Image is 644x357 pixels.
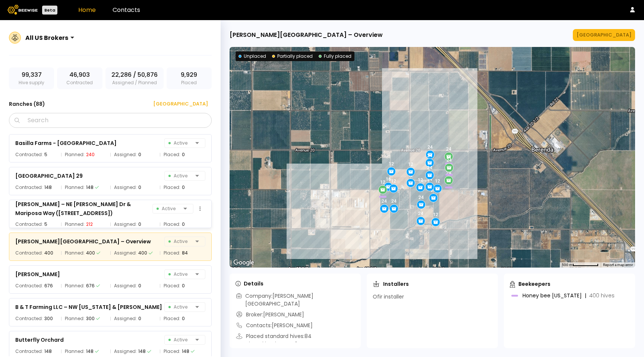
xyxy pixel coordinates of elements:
[15,282,43,290] span: Contracted:
[86,315,95,322] div: 300
[427,145,433,150] div: 24
[86,282,95,290] div: 676
[114,249,137,257] span: Assigned:
[523,293,615,298] div: Honey bee [US_STATE]
[9,67,54,89] div: Hive supply
[181,70,197,79] span: 9,929
[15,151,43,158] span: Contracted:
[44,249,53,257] div: 400
[231,258,256,268] a: Open this area in Google Maps (opens a new window)
[86,184,94,191] div: 148
[380,180,385,185] div: 12
[446,158,452,163] div: 24
[168,139,192,148] span: Active
[182,221,185,228] div: 0
[585,292,586,299] div: |
[168,303,192,312] span: Active
[319,53,351,60] div: Fully placed
[168,171,192,180] span: Active
[230,31,383,40] div: [PERSON_NAME][GEOGRAPHIC_DATA] – Overview
[57,67,102,89] div: Contracted
[114,348,137,355] span: Assigned:
[386,177,391,182] div: 16
[15,335,64,344] div: Butterfly Orchard
[15,171,83,180] div: [GEOGRAPHIC_DATA] 29
[65,348,85,355] span: Planned:
[22,70,42,79] span: 99,337
[164,249,180,257] span: Placed:
[559,262,601,268] button: Map Scale: 500 m per 66 pixels
[182,282,185,290] div: 0
[15,303,162,312] div: B & T Farming LLC – NW [US_STATE] & [PERSON_NAME]
[382,199,387,204] div: 24
[15,200,152,218] div: [PERSON_NAME] – NE [PERSON_NAME] Dr & Mariposa Way ([STREET_ADDRESS])
[164,348,180,355] span: Placed:
[182,184,185,191] div: 0
[562,263,572,267] span: 500 m
[138,151,141,158] div: 0
[231,258,256,268] img: Google
[164,282,180,290] span: Placed:
[167,67,212,89] div: Placed
[427,153,432,158] div: 24
[239,53,266,60] div: Unplaced
[157,204,180,213] span: Active
[144,98,212,110] button: [GEOGRAPHIC_DATA]
[389,161,394,167] div: 12
[510,280,550,288] div: Beekeepers
[114,315,137,322] span: Assigned:
[164,315,180,322] span: Placed:
[182,249,188,257] div: 84
[65,221,85,228] span: Planned:
[138,184,141,191] div: 0
[236,311,304,319] div: Broker: [PERSON_NAME]
[236,292,355,308] div: Company: [PERSON_NAME][GEOGRAPHIC_DATA]
[408,162,413,167] div: 12
[446,146,451,152] div: 24
[373,293,404,301] div: Ofir installer
[86,151,95,158] div: 240
[418,177,423,183] div: 12
[236,332,312,348] div: Placed standard hives: 84 Placed beehomes: 0
[164,221,180,228] span: Placed:
[114,282,137,290] span: Assigned:
[168,335,192,344] span: Active
[65,249,85,257] span: Planned:
[164,184,180,191] span: Placed:
[418,211,423,216] div: 24
[44,151,47,158] div: 5
[65,184,85,191] span: Planned:
[15,237,151,246] div: [PERSON_NAME][GEOGRAPHIC_DATA] – Overview
[419,195,424,200] div: 24
[44,184,52,191] div: 148
[105,67,164,89] div: Assigned / Planned
[603,263,633,267] a: Report a map error
[15,270,60,279] div: [PERSON_NAME]
[272,53,313,60] div: Partially placed
[168,237,192,246] span: Active
[573,29,635,41] button: [GEOGRAPHIC_DATA]
[446,170,451,176] div: 24
[25,33,68,42] div: All US Brokers
[69,70,90,79] span: 46,903
[44,348,52,355] div: 148
[114,184,137,191] span: Assigned:
[7,5,38,15] img: Beewise logo
[78,6,96,14] a: Home
[15,184,43,191] span: Contracted:
[111,70,158,79] span: 22,286 / 50,876
[373,280,409,288] div: Installers
[86,249,95,257] div: 400
[236,322,313,329] div: Contacts: [PERSON_NAME]
[182,315,185,322] div: 0
[114,221,137,228] span: Assigned:
[138,315,141,322] div: 0
[44,282,53,290] div: 676
[164,151,180,158] span: Placed:
[435,178,440,184] div: 12
[44,315,53,322] div: 300
[589,292,615,299] span: 400 hives
[577,31,631,39] div: [GEOGRAPHIC_DATA]
[433,212,438,217] div: 12
[15,139,117,148] div: Basilla Farms - [GEOGRAPHIC_DATA]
